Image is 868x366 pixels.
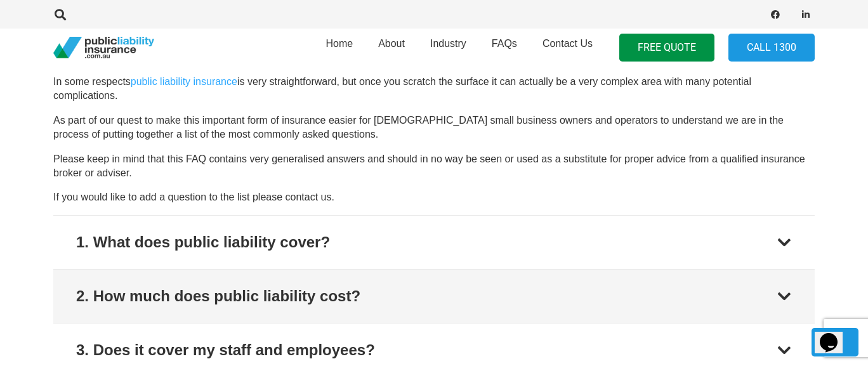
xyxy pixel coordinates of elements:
[492,38,517,49] span: FAQs
[766,6,784,23] a: Facebook
[53,216,815,269] button: 1. What does public liability cover?
[728,34,815,62] a: Call 1300
[53,270,815,323] button: 2. How much does public liability cost?
[418,25,479,70] a: Industry
[131,76,237,87] a: public liability insurance
[53,37,154,59] a: pli_logotransparent
[53,114,815,142] p: As part of our quest to make this important form of insurance easier for [DEMOGRAPHIC_DATA] small...
[479,25,530,70] a: FAQs
[812,328,858,356] a: Back to top
[48,9,73,20] a: Search
[365,25,418,70] a: About
[76,231,330,254] div: 1. What does public liability cover?
[797,6,815,23] a: LinkedIn
[815,315,855,353] iframe: chat widget
[325,38,353,49] span: Home
[53,75,815,103] p: In some respects is very straightforward, but once you scratch the surface it can actually be a v...
[378,38,405,49] span: About
[53,152,815,181] p: Please keep in mind that this FAQ contains very generalised answers and should in no way be seen ...
[530,25,605,70] a: Contact Us
[53,190,815,204] p: If you would like to add a question to the list please contact us.
[619,34,714,62] a: FREE QUOTE
[430,38,466,49] span: Industry
[542,38,593,49] span: Contact Us
[76,339,375,362] div: 3. Does it cover my staff and employees?
[313,25,365,70] a: Home
[76,285,360,308] div: 2. How much does public liability cost?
